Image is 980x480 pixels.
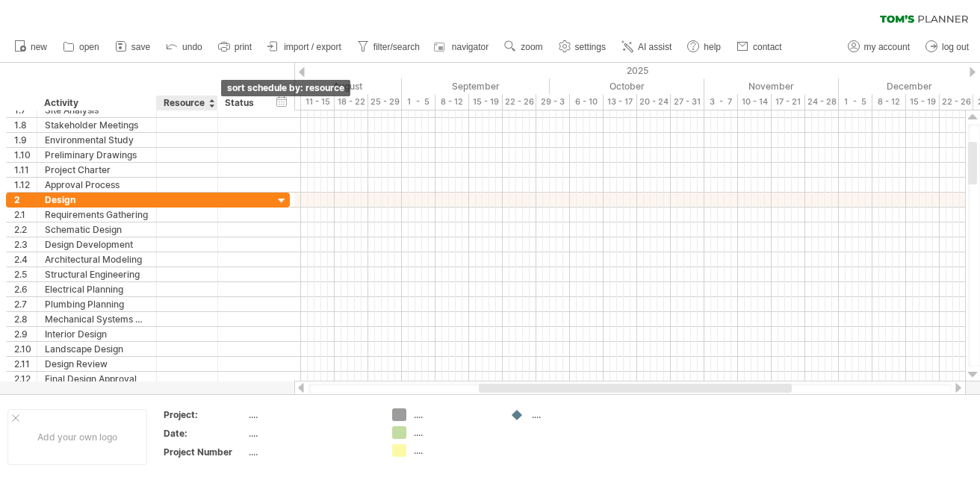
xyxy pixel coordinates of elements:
[772,94,805,110] div: 17 - 21
[575,42,606,52] span: settings
[671,94,704,110] div: 27 - 31
[618,37,676,57] a: AI assist
[805,94,839,110] div: 24 - 28
[638,42,672,52] span: AI assist
[704,78,839,94] div: November 2025
[264,37,346,57] a: import / export
[753,42,782,52] span: contact
[373,42,420,52] span: filter/search
[864,42,910,52] span: my account
[353,37,424,57] a: filter/search
[14,208,37,222] div: 2.1
[414,444,495,457] div: ....
[536,94,570,110] div: 29 - 3
[162,37,207,57] a: undo
[733,37,787,57] a: contact
[45,222,149,237] div: Schematic Design
[550,78,704,94] div: October 2025
[164,446,246,458] div: Project Number
[704,42,721,52] span: help
[45,282,149,296] div: Electrical Planning
[45,193,149,207] div: Design
[14,133,37,147] div: 1.9
[45,118,149,132] div: Stakeholder Meetings
[131,42,150,52] span: save
[14,118,37,132] div: 1.8
[249,408,374,421] div: ....
[45,148,149,162] div: Preliminary Drawings
[604,94,637,110] div: 13 - 17
[940,94,973,110] div: 22 - 26
[402,94,435,110] div: 1 - 5
[249,446,374,458] div: ....
[14,312,37,326] div: 2.8
[59,37,104,57] a: open
[335,94,368,110] div: 18 - 22
[14,282,37,296] div: 2.6
[14,327,37,341] div: 2.9
[844,37,914,57] a: my account
[7,409,147,465] div: Add your own logo
[31,42,47,52] span: new
[683,37,725,57] a: help
[45,327,149,341] div: Interior Design
[45,312,149,326] div: Mechanical Systems Design
[164,408,246,421] div: Project:
[452,42,489,52] span: navigator
[44,96,148,110] div: Activity
[14,237,37,252] div: 2.3
[637,94,671,110] div: 20 - 24
[704,94,738,110] div: 3 - 7
[521,42,542,52] span: zoom
[45,372,149,386] div: Final Design Approval
[432,37,493,57] a: navigator
[164,427,246,440] div: Date:
[45,178,149,192] div: Approval Process
[738,94,772,110] div: 10 - 14
[14,252,37,267] div: 2.4
[14,297,37,311] div: 2.7
[14,193,37,207] div: 2
[45,357,149,371] div: Design Review
[111,37,155,57] a: save
[45,297,149,311] div: Plumbing Planning
[414,408,495,421] div: ....
[164,96,209,110] div: Resource
[14,178,37,192] div: 1.12
[214,37,256,57] a: print
[284,42,341,52] span: import / export
[235,42,252,52] span: print
[225,96,258,110] div: Status
[45,267,149,281] div: Structural Engineering
[839,94,872,110] div: 1 - 5
[14,357,37,371] div: 2.11
[532,408,613,421] div: ....
[79,42,99,52] span: open
[182,42,202,52] span: undo
[14,222,37,237] div: 2.2
[45,133,149,147] div: Environmental Study
[922,37,973,57] a: log out
[249,427,374,440] div: ....
[45,237,149,252] div: Design Development
[906,94,940,110] div: 15 - 19
[435,94,469,110] div: 8 - 12
[10,37,52,57] a: new
[555,37,610,57] a: settings
[45,252,149,267] div: Architectural Modeling
[14,163,37,177] div: 1.11
[570,94,604,110] div: 6 - 10
[503,94,536,110] div: 22 - 26
[402,78,550,94] div: September 2025
[45,208,149,222] div: Requirements Gathering
[14,267,37,281] div: 2.5
[469,94,503,110] div: 15 - 19
[368,94,402,110] div: 25 - 29
[872,94,906,110] div: 8 - 12
[14,342,37,356] div: 2.10
[14,372,37,386] div: 2.12
[414,426,495,439] div: ....
[45,342,149,356] div: Landscape Design
[261,78,402,94] div: August 2025
[221,80,350,96] div: sort schedule by: resource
